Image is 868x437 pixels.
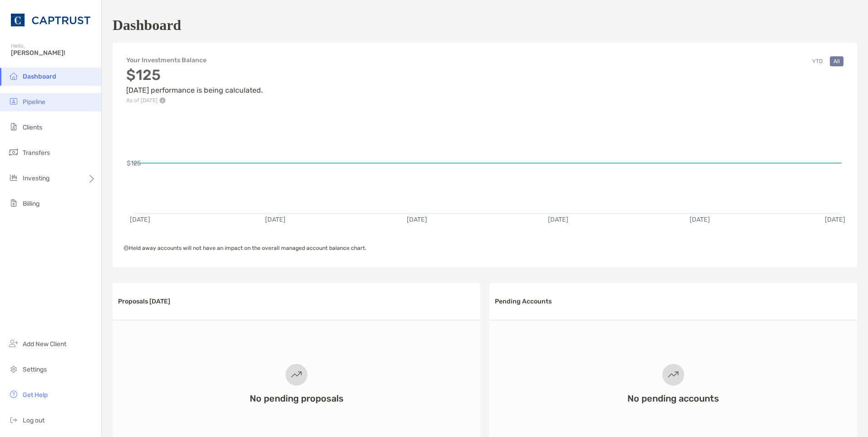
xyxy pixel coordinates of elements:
img: CAPTRUST Logo [11,4,90,36]
text: [DATE] [548,216,568,223]
span: Held away accounts will not have an impact on the overall managed account balance chart. [123,245,366,251]
img: investing icon [8,172,19,183]
button: YTD [809,56,826,66]
img: clients icon [8,121,19,132]
img: Performance Info [159,97,166,104]
img: pipeline icon [8,96,19,107]
button: All [830,56,843,66]
text: [DATE] [690,216,710,223]
span: [PERSON_NAME]! [11,49,96,57]
img: get-help icon [8,389,19,400]
span: Clients [23,124,42,131]
div: [DATE] performance is being calculated. [126,66,263,104]
h4: Your Investments Balance [126,56,263,64]
text: $125 [127,159,141,167]
span: Settings [23,366,47,373]
h3: $125 [126,66,263,84]
span: Dashboard [23,73,56,80]
span: Investing [23,174,49,182]
span: Add New Client [23,340,66,348]
h1: Dashboard [113,17,181,34]
img: transfers icon [8,147,19,158]
span: Billing [23,200,39,208]
h3: No pending accounts [627,393,719,404]
img: add_new_client icon [8,338,19,349]
h3: Proposals [DATE] [118,298,170,305]
img: logout icon [8,414,19,425]
img: settings icon [8,363,19,374]
span: Get Help [23,391,48,399]
img: billing icon [8,198,19,209]
text: [DATE] [825,216,845,223]
span: Transfers [23,149,50,157]
p: As of [DATE] [126,97,263,104]
span: Pipeline [23,98,45,106]
img: dashboard icon [8,70,19,81]
text: [DATE] [130,216,150,223]
span: Log out [23,417,44,424]
h3: No pending proposals [250,393,344,404]
text: [DATE] [265,216,286,223]
h3: Pending Accounts [495,298,552,305]
text: [DATE] [407,216,427,223]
